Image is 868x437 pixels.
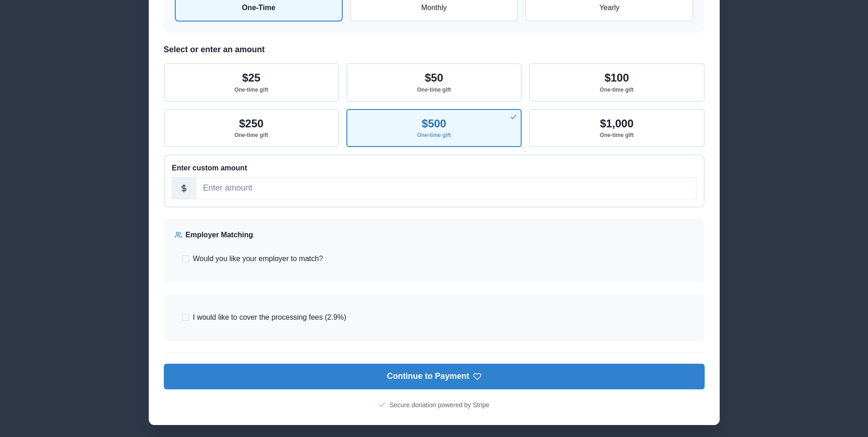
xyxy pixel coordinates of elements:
p: $50 [425,71,443,85]
p: $25 [242,71,260,85]
p: Employer Matching [186,229,253,240]
p: One-time gift [234,132,268,138]
span: I would like to cover the processing fees (2.9%) [193,312,346,323]
p: $250 [239,117,263,131]
p: One-time gift [600,87,634,93]
button: $50One-time gift [346,63,522,101]
button: $1,000One-time gift [529,109,704,147]
p: Monthly [358,2,510,13]
p: $1,000 [600,117,633,131]
button: Continue to Payment [164,364,705,389]
button: $250One-time gift [164,109,339,147]
p: Yearly [534,2,685,13]
input: Enter amount [195,177,696,199]
p: One-time gift [417,87,451,93]
p: One-time gift [417,132,451,138]
p: Enter custom amount [172,163,696,174]
button: $100One-time gift [529,63,704,101]
button: $25One-time gift [164,63,339,101]
p: $500 [422,117,446,131]
p: One-time gift [600,132,634,138]
p: One-time gift [234,87,268,93]
p: One-Time [183,2,334,13]
p: Select or enter an amount [164,44,705,56]
p: $100 [604,71,629,85]
button: $500One-time gift [346,109,522,147]
span: Would you like your employer to match? [193,253,323,264]
p: Secure donation powered by Stripe [389,400,490,410]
